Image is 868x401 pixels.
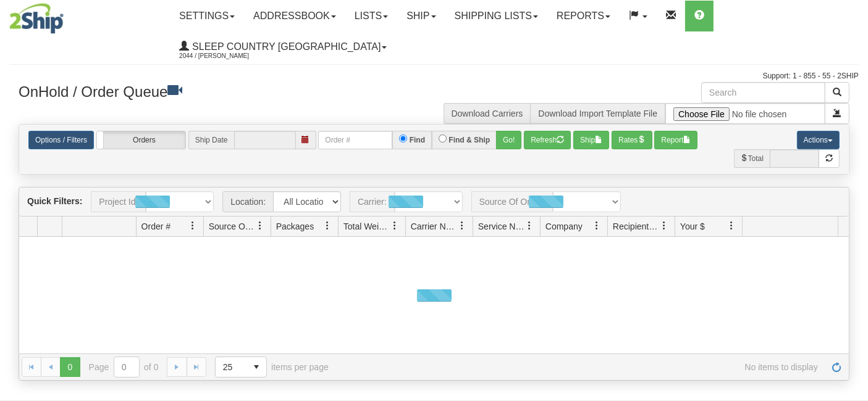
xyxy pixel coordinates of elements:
span: Page of 0 [89,357,159,378]
label: Quick Filters: [27,195,82,207]
span: Service Name [478,220,525,233]
span: Recipient Country [613,220,660,233]
label: Find & Ship [449,134,490,146]
div: Support: 1 - 855 - 55 - 2SHIP [9,71,859,81]
span: Sleep Country [GEOGRAPHIC_DATA] [189,41,381,52]
span: select [246,357,266,377]
span: Company [546,220,583,233]
div: grid toolbar [19,188,849,217]
a: Order # filter column settings [182,215,203,236]
a: Download Import Template File [538,109,657,118]
label: Find [410,134,425,146]
a: Sleep Country [GEOGRAPHIC_DATA] 2044 / [PERSON_NAME] [170,31,396,62]
a: Settings [170,1,244,31]
a: Download Carriers [452,109,523,118]
span: Page 0 [60,357,80,377]
button: Ship [573,131,609,149]
span: Packages [276,220,314,233]
input: Import [665,103,825,124]
a: Recipient Country filter column settings [654,215,675,236]
span: Total Weight [343,220,390,233]
a: Your $ filter column settings [721,215,742,236]
span: Page sizes drop down [215,357,267,378]
input: Order # [318,131,392,149]
a: Ship [397,1,445,31]
a: Service Name filter column settings [519,215,540,236]
button: Rates [612,131,652,149]
a: Carrier Name filter column settings [452,215,473,236]
a: Addressbook [244,1,345,31]
button: Go! [496,131,521,149]
a: Company filter column settings [586,215,607,236]
label: Orders [97,131,185,149]
span: No items to display [346,362,818,372]
button: Actions [797,131,840,149]
input: Search [701,82,825,103]
a: Packages filter column settings [317,215,338,236]
span: Ship Date [188,131,234,149]
a: Options / Filters [28,131,94,149]
span: 2044 / [PERSON_NAME] [179,50,272,62]
a: Total Weight filter column settings [384,215,405,236]
a: Lists [345,1,397,31]
a: Refresh [827,357,846,377]
span: Total [734,149,770,168]
span: Order # [141,220,171,233]
span: 25 [223,361,239,373]
a: Shipping lists [445,1,547,31]
a: Source Of Order filter column settings [250,215,271,236]
img: logo2044.jpg [9,3,64,34]
span: Carrier Name [411,220,458,233]
h3: OnHold / Order Queue [19,82,425,100]
span: items per page [215,357,329,378]
span: Location: [222,191,273,212]
button: Refresh [524,131,571,149]
span: Source Of Order [209,220,256,233]
a: Reports [547,1,620,31]
span: Your $ [680,220,705,233]
button: Report [654,131,697,149]
button: Search [825,82,849,103]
